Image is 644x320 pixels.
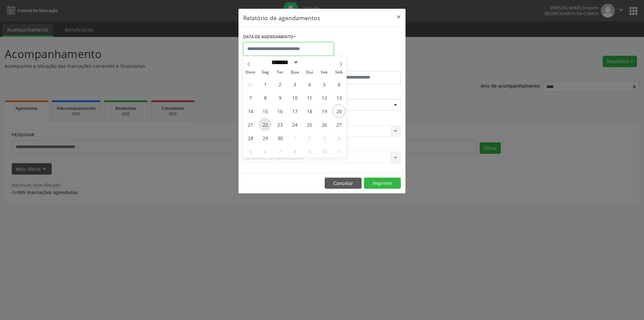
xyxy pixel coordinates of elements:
span: Setembro 23, 2025 [273,118,286,131]
span: Setembro 19, 2025 [318,104,331,118]
span: Setembro 29, 2025 [259,131,272,144]
span: Setembro 1, 2025 [259,78,272,91]
span: Outubro 4, 2025 [332,131,345,144]
span: Outubro 10, 2025 [318,145,331,158]
span: Setembro 16, 2025 [273,104,286,118]
span: Outubro 1, 2025 [288,131,301,144]
label: DATA DE AGENDAMENTO [243,32,296,42]
span: Setembro 27, 2025 [332,118,345,131]
span: Outubro 7, 2025 [273,145,286,158]
span: Setembro 20, 2025 [332,104,345,118]
span: Outubro 3, 2025 [318,131,331,144]
span: Setembro 11, 2025 [303,91,316,104]
span: Setembro 7, 2025 [244,91,257,104]
input: Year [299,59,321,66]
span: Setembro 15, 2025 [259,104,272,118]
span: Setembro 22, 2025 [259,118,272,131]
span: Setembro 21, 2025 [244,118,257,131]
span: Setembro 18, 2025 [303,104,316,118]
span: Setembro 12, 2025 [318,91,331,104]
span: Ter [273,70,287,75]
button: Close [392,9,406,25]
span: Setembro 8, 2025 [259,91,272,104]
span: Setembro 5, 2025 [318,78,331,91]
span: Outubro 8, 2025 [288,145,301,158]
span: Setembro 14, 2025 [244,104,257,118]
span: Setembro 17, 2025 [288,104,301,118]
span: Sáb [332,70,346,75]
span: Setembro 3, 2025 [288,78,301,91]
span: Outubro 2, 2025 [303,131,316,144]
span: Outubro 11, 2025 [332,145,345,158]
span: Setembro 26, 2025 [318,118,331,131]
span: Dom [243,70,258,75]
span: Seg [258,70,273,75]
button: Cancelar [325,178,362,189]
span: Setembro 25, 2025 [303,118,316,131]
h5: Relatório de agendamentos [243,13,320,22]
span: Setembro 13, 2025 [332,91,345,104]
span: Setembro 30, 2025 [273,131,286,144]
span: Outubro 5, 2025 [244,145,257,158]
span: Outubro 9, 2025 [303,145,316,158]
button: Imprimir [364,178,401,189]
span: Setembro 9, 2025 [273,91,286,104]
span: Setembro 6, 2025 [332,78,345,91]
select: Month [269,59,299,66]
span: Qui [302,70,317,75]
span: Agosto 31, 2025 [244,78,257,91]
span: Qua [287,70,302,75]
span: Sex [317,70,332,75]
label: ATÉ [324,60,401,71]
span: Setembro 10, 2025 [288,91,301,104]
span: Setembro 28, 2025 [244,131,257,144]
span: Setembro 24, 2025 [288,118,301,131]
span: Outubro 6, 2025 [259,145,272,158]
span: Setembro 2, 2025 [273,78,286,91]
span: Setembro 4, 2025 [303,78,316,91]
